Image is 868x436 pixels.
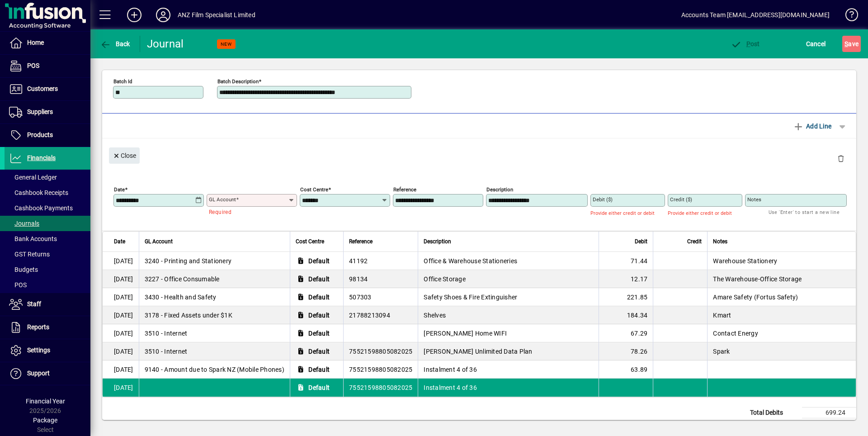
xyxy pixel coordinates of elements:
[486,186,513,193] mat-label: Description
[147,37,185,51] div: Journal
[769,207,840,217] mat-hint: Use 'Enter' to start a new line
[343,306,418,324] td: 21788213094
[599,306,653,324] td: 184.34
[27,346,50,354] span: Settings
[5,246,90,262] a: GST Returns
[114,186,125,193] mat-label: Date
[9,235,57,242] span: Bank Accounts
[103,379,139,397] td: [DATE]
[728,36,762,52] button: Post
[418,252,599,270] td: Office & Warehouse Stationeries
[599,342,653,360] td: 78.26
[830,154,852,162] app-page-header-button: Delete
[120,7,149,23] button: Add
[103,306,139,324] td: [DATE]
[103,360,139,379] td: [DATE]
[5,362,90,385] a: Support
[593,196,613,203] mat-label: Debit ($)
[418,360,599,379] td: Instalment 4 of 36
[27,108,53,115] span: Suppliers
[145,275,220,284] span: 3227 - Office Consumable
[343,252,418,270] td: 41192
[707,324,856,342] td: Contact Energy
[145,365,284,374] span: 9140 - Amount due to Spark NZ (Mobile Phones)
[343,360,418,379] td: 75521598805082025
[806,37,826,51] span: Cancel
[145,256,232,265] span: 3240 - Printing and Stationery
[221,41,232,47] span: NEW
[145,311,232,320] span: 3178 - Fixed Assets under $1K
[745,408,802,418] td: Total Debits
[178,8,255,22] div: ANZ Film Specialist Limited
[424,237,451,246] span: Description
[707,252,856,270] td: Warehouse Stationery
[418,342,599,360] td: [PERSON_NAME] Unlimited Data Plan
[9,281,27,289] span: POS
[5,32,90,54] a: Home
[296,237,324,246] span: Cost Centre
[343,342,418,360] td: 75521598805082025
[844,37,859,51] span: ave
[109,147,140,164] button: Close
[5,170,90,185] a: General Ledger
[217,78,259,85] mat-label: Batch Description
[5,231,90,246] a: Bank Accounts
[27,370,50,377] span: Support
[90,36,140,52] app-page-header-button: Back
[599,288,653,306] td: 221.85
[145,293,217,302] span: 3430 - Health and Safety
[830,147,852,169] button: Delete
[343,379,418,397] td: 75521598805082025
[5,55,90,77] a: POS
[802,408,856,418] td: 699.24
[418,270,599,288] td: Office Storage
[5,124,90,147] a: Products
[418,288,599,306] td: Safety Shoes & Fire Extinguisher
[27,323,49,331] span: Reports
[731,40,760,47] span: ost
[9,174,57,181] span: General Ledger
[707,306,856,324] td: Kmart
[802,418,856,429] td: 0.00
[745,418,802,429] td: Total Credits
[145,237,173,246] span: GL Account
[113,148,136,163] span: Close
[149,7,178,23] button: Profile
[209,207,290,216] mat-error: Required
[113,78,132,85] mat-label: Batch Id
[599,270,653,288] td: 12.17
[9,251,50,258] span: GST Returns
[599,324,653,342] td: 67.29
[599,360,653,379] td: 63.89
[9,266,38,273] span: Budgets
[308,256,330,265] span: Default
[27,62,39,69] span: POS
[308,275,330,284] span: Default
[103,252,139,270] td: [DATE]
[308,365,330,374] span: Default
[300,186,328,193] mat-label: Cost Centre
[308,383,330,392] span: Default
[844,40,848,47] span: S
[343,288,418,306] td: 507303
[103,288,139,306] td: [DATE]
[418,324,599,342] td: [PERSON_NAME] Home WIFI
[746,40,750,47] span: P
[308,347,330,356] span: Default
[418,379,599,397] td: Instalment 4 of 36
[343,270,418,288] td: 98134
[5,200,90,216] a: Cashbook Payments
[5,277,90,293] a: POS
[804,36,828,52] button: Cancel
[145,347,188,356] span: 3510 - Internet
[9,204,73,212] span: Cashbook Payments
[114,237,125,246] span: Date
[635,237,647,246] span: Debit
[5,101,90,123] a: Suppliers
[5,339,90,362] a: Settings
[349,237,373,246] span: Reference
[27,85,58,92] span: Customers
[308,329,330,338] span: Default
[26,398,65,405] span: Financial Year
[707,342,856,360] td: Spark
